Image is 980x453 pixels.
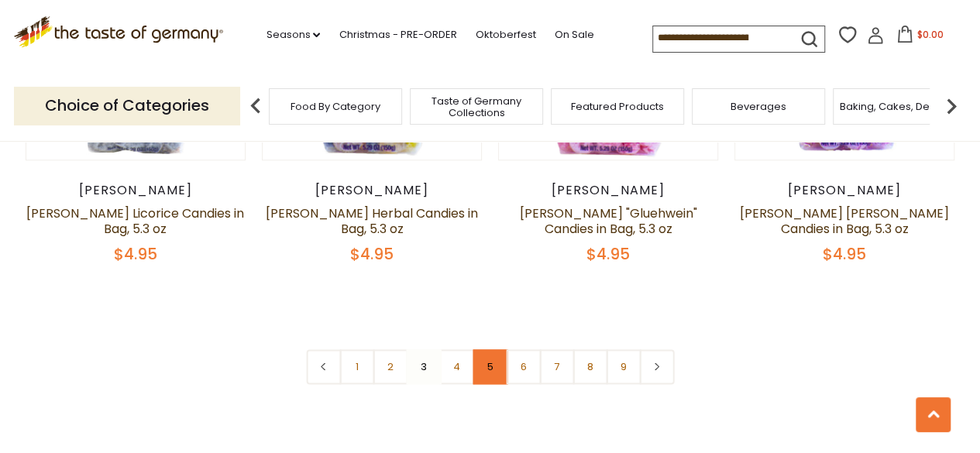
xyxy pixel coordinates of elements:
[339,26,456,43] a: Christmas - PRE-ORDER
[14,87,240,125] p: Choice of Categories
[840,101,960,112] a: Baking, Cakes, Desserts
[554,26,593,43] a: On Sale
[823,243,866,265] span: $4.95
[498,183,719,198] div: [PERSON_NAME]
[573,349,607,384] a: 8
[26,204,244,238] a: [PERSON_NAME] Licorice Candies in Bag, 5.3 oz
[26,183,246,198] div: [PERSON_NAME]
[586,243,630,265] span: $4.95
[475,26,535,43] a: Oktoberfest
[916,28,943,41] span: $0.00
[936,91,967,122] img: next arrow
[266,26,320,43] a: Seasons
[571,101,664,112] a: Featured Products
[262,183,483,198] div: [PERSON_NAME]
[373,349,407,384] a: 2
[266,204,478,238] a: [PERSON_NAME] Herbal Candies in Bag, 5.3 oz
[414,95,538,118] a: Taste of Germany Collections
[606,349,641,384] a: 9
[506,349,541,384] a: 6
[740,204,949,238] a: [PERSON_NAME] [PERSON_NAME] Candies in Bag, 5.3 oz
[731,101,786,112] a: Beverages
[439,349,474,384] a: 4
[240,91,271,122] img: previous arrow
[520,204,697,238] a: [PERSON_NAME] "Gluehwein" Candies in Bag, 5.3 oz
[114,243,157,265] span: $4.95
[734,183,955,198] div: [PERSON_NAME]
[473,349,507,384] a: 5
[350,243,394,265] span: $4.95
[339,349,374,384] a: 1
[291,101,380,112] a: Food By Category
[887,26,953,49] button: $0.00
[539,349,574,384] a: 7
